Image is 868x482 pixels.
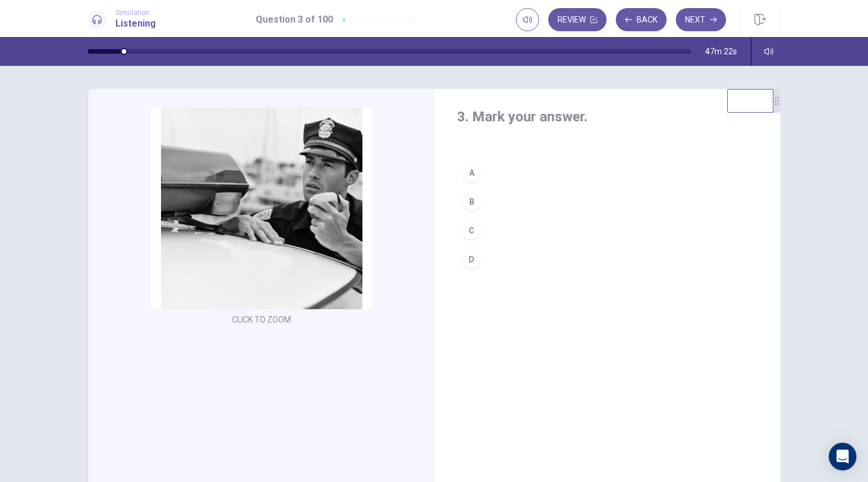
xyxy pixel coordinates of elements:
[462,250,481,269] div: D
[829,443,856,470] div: Open Intercom Messenger
[457,107,757,126] h4: 3. Mark your answer.
[462,221,481,240] div: C
[676,8,726,31] button: Next
[462,164,481,182] div: A
[457,245,757,274] button: D
[457,158,757,187] button: A
[115,9,156,17] span: Simulation
[616,8,667,31] button: Back
[256,13,333,27] h1: Question 3 of 100
[462,192,481,211] div: B
[457,216,757,245] button: C
[115,17,156,31] h1: Listening
[457,187,757,216] button: B
[548,8,607,31] button: Review
[705,47,737,56] span: 47m 22s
